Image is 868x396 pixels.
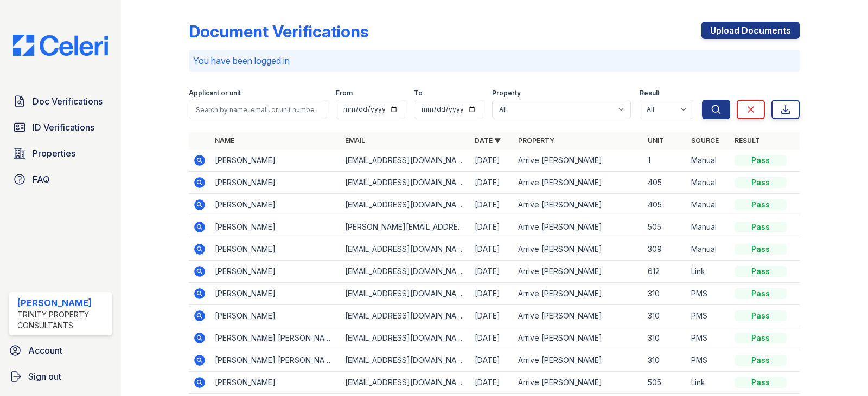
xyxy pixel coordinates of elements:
[514,172,643,194] td: Arrive [PERSON_NAME]
[735,222,787,232] div: Pass
[514,216,643,238] td: Arrive [PERSON_NAME]
[210,216,340,238] td: [PERSON_NAME]
[470,216,514,238] td: [DATE]
[514,194,643,216] td: Arrive [PERSON_NAME]
[514,150,643,172] td: Arrive [PERSON_NAME]
[470,372,514,394] td: [DATE]
[470,172,514,194] td: [DATE]
[4,366,117,387] a: Sign out
[687,194,730,216] td: Manual
[735,266,787,277] div: Pass
[341,150,470,172] td: [EMAIL_ADDRESS][DOMAIN_NAME]
[210,194,340,216] td: [PERSON_NAME]
[28,344,62,357] span: Account
[701,22,800,39] a: Upload Documents
[514,238,643,261] td: Arrive [PERSON_NAME]
[640,89,660,98] label: Result
[341,172,470,194] td: [EMAIL_ADDRESS][DOMAIN_NAME]
[687,261,730,283] td: Link
[470,261,514,283] td: [DATE]
[687,216,730,238] td: Manual
[9,116,112,138] a: ID Verifications
[341,305,470,327] td: [EMAIL_ADDRESS][DOMAIN_NAME]
[470,150,514,172] td: [DATE]
[336,89,353,98] label: From
[470,305,514,327] td: [DATE]
[33,173,50,186] span: FAQ
[735,355,787,366] div: Pass
[643,261,687,283] td: 612
[514,305,643,327] td: Arrive [PERSON_NAME]
[518,137,554,145] a: Property
[643,238,687,261] td: 309
[687,150,730,172] td: Manual
[193,54,795,67] p: You have been logged in
[4,35,117,56] img: CE_Logo_Blue-a8612792a0a2168367f1c8372b55b34899dd931a85d93a1a3d3e32e68fde9ad4.png
[514,283,643,305] td: Arrive [PERSON_NAME]
[210,261,340,283] td: [PERSON_NAME]
[210,150,340,172] td: [PERSON_NAME]
[210,305,340,327] td: [PERSON_NAME]
[341,349,470,372] td: [EMAIL_ADDRESS][DOMAIN_NAME]
[687,305,730,327] td: PMS
[17,309,108,331] div: Trinity Property Consultants
[648,137,664,145] a: Unit
[735,333,787,343] div: Pass
[643,172,687,194] td: 405
[33,121,94,134] span: ID Verifications
[735,244,787,255] div: Pass
[210,283,340,305] td: [PERSON_NAME]
[4,340,117,361] a: Account
[470,349,514,372] td: [DATE]
[735,377,787,388] div: Pass
[735,137,760,145] a: Result
[470,194,514,216] td: [DATE]
[643,283,687,305] td: 310
[341,194,470,216] td: [EMAIL_ADDRESS][DOMAIN_NAME]
[470,283,514,305] td: [DATE]
[691,137,719,145] a: Source
[643,150,687,172] td: 1
[735,155,787,166] div: Pass
[735,310,787,321] div: Pass
[341,238,470,261] td: [EMAIL_ADDRESS][DOMAIN_NAME]
[643,349,687,372] td: 310
[341,372,470,394] td: [EMAIL_ADDRESS][DOMAIN_NAME]
[470,327,514,349] td: [DATE]
[189,100,327,119] input: Search by name, email, or unit number
[735,177,787,188] div: Pass
[341,283,470,305] td: [EMAIL_ADDRESS][DOMAIN_NAME]
[345,137,365,145] a: Email
[643,305,687,327] td: 310
[9,142,112,164] a: Properties
[735,288,787,299] div: Pass
[687,349,730,372] td: PMS
[514,327,643,349] td: Arrive [PERSON_NAME]
[17,296,108,309] div: [PERSON_NAME]
[643,216,687,238] td: 505
[33,147,75,160] span: Properties
[210,327,340,349] td: [PERSON_NAME] [PERSON_NAME]
[643,327,687,349] td: 310
[341,261,470,283] td: [EMAIL_ADDRESS][DOMAIN_NAME]
[33,95,103,108] span: Doc Verifications
[470,238,514,261] td: [DATE]
[210,349,340,372] td: [PERSON_NAME] [PERSON_NAME]
[687,283,730,305] td: PMS
[189,22,368,41] div: Document Verifications
[9,168,112,190] a: FAQ
[210,172,340,194] td: [PERSON_NAME]
[341,216,470,238] td: [PERSON_NAME][EMAIL_ADDRESS][PERSON_NAME][DOMAIN_NAME]
[9,90,112,112] a: Doc Verifications
[687,372,730,394] td: Link
[643,194,687,216] td: 405
[514,349,643,372] td: Arrive [PERSON_NAME]
[215,137,234,145] a: Name
[414,89,423,98] label: To
[514,372,643,394] td: Arrive [PERSON_NAME]
[687,238,730,261] td: Manual
[687,172,730,194] td: Manual
[643,372,687,394] td: 505
[210,238,340,261] td: [PERSON_NAME]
